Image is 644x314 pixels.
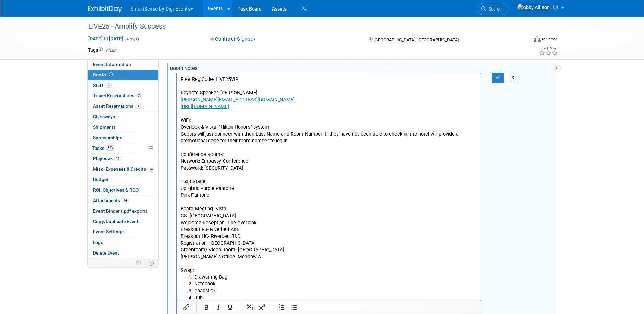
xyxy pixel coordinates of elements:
a: Asset Reservations86 [88,101,158,111]
img: ExhibitDay [88,6,122,13]
a: Edit [106,48,117,53]
span: [GEOGRAPHIC_DATA], [GEOGRAPHIC_DATA] [374,37,459,42]
span: Shipments [93,124,116,130]
a: Search [477,3,508,15]
span: Travel Reservations [93,93,143,98]
a: Logs [88,238,158,248]
a: Booth [88,70,158,80]
button: Subscript [244,302,256,312]
button: X [508,73,518,83]
span: Logs [93,240,103,245]
span: Event Binder (.pdf export) [93,208,147,214]
span: 51% [106,145,115,151]
span: (4 days) [125,37,139,41]
button: Bullet list [288,302,300,312]
span: Event Settings [93,229,124,234]
span: 86 [135,104,142,109]
a: Budget [88,175,158,185]
a: Playbook11 [88,154,158,164]
button: Italic [213,302,224,312]
a: Shipments [88,122,158,133]
a: Delete Event [88,248,158,258]
span: Copy/Duplicate Event [93,219,139,224]
a: Copy/Duplicate Event [88,216,158,227]
a: Event Settings [88,227,158,237]
button: Superscript [256,302,268,312]
button: Insert/edit link [181,302,192,312]
a: Event Binder (.pdf export) [88,206,158,216]
span: Giveaways [93,114,115,119]
div: In-Person [542,37,558,42]
img: Format-Inperson.png [534,36,541,42]
button: Underline [224,302,236,312]
span: Attachments [93,198,129,203]
span: Budget [93,177,108,182]
div: LIVE25 - Amplify Success [86,20,518,33]
span: Sponsorships [93,135,122,140]
span: 11 [114,156,121,161]
span: 22 [136,93,143,98]
td: Tags [88,47,117,53]
a: Sponsorships [88,133,158,143]
span: Search [486,6,502,12]
td: Toggle Event Tabs [144,259,158,267]
span: Playbook [93,156,121,161]
a: Attachments14 [88,196,158,206]
a: Tasks51% [88,143,158,154]
span: ROI, Objectives & ROO [93,187,139,193]
img: Abby Allison [517,4,550,11]
span: Booth not reserved yet [108,72,114,77]
span: [DATE] [DATE] [88,36,124,42]
a: Giveaways [88,112,158,122]
span: Delete Event [93,250,119,256]
span: Booth [93,72,114,77]
span: Misc. Expenses & Credits [93,166,154,172]
button: Bold [201,302,212,312]
span: Staff [93,83,112,88]
a: Misc. Expenses & Credits14 [88,164,158,174]
div: Booth Notes: [170,63,556,72]
span: Asset Reservations [93,103,142,109]
span: 14 [148,167,154,172]
td: Personalize Event Tab Strip [133,259,145,267]
div: Event Format [488,35,558,46]
span: Tasks [92,145,115,151]
div: Event Rating [539,47,557,50]
a: Event Information [88,59,158,70]
button: Contract Signed [208,36,259,43]
a: ROI, Objectives & ROO [88,185,158,195]
span: 36 [105,83,112,88]
a: Travel Reservations22 [88,91,158,101]
a: Staff36 [88,81,158,91]
span: 14 [122,198,129,203]
span: to [103,36,109,41]
span: Event Information [93,62,131,67]
button: Numbered list [276,302,288,312]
